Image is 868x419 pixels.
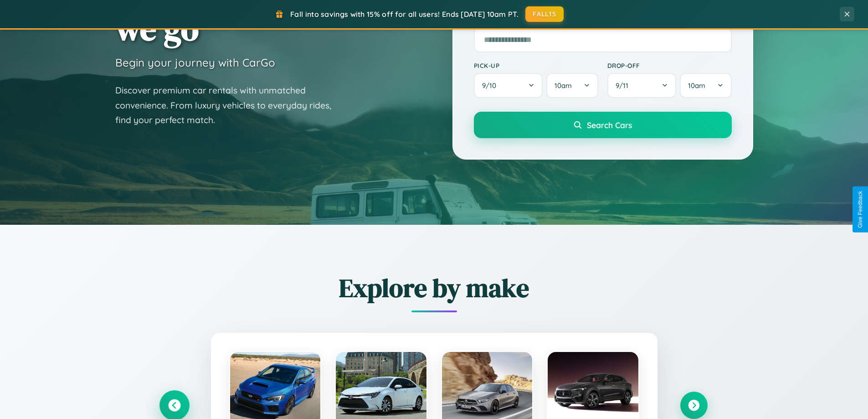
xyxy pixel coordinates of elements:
[688,81,705,90] span: 10am
[482,81,501,90] span: 9 / 10
[555,81,572,90] span: 10am
[857,191,863,228] div: Give Feedback
[115,83,343,128] p: Discover premium car rentals with unmatched convenience. From luxury vehicles to everyday rides, ...
[474,112,732,138] button: Search Cars
[607,62,732,69] label: Drop-off
[474,62,598,69] label: Pick-up
[115,56,275,69] h3: Begin your journey with CarGo
[161,270,708,305] h2: Explore by make
[474,73,543,98] button: 9/10
[607,73,677,98] button: 9/11
[290,10,519,19] span: Fall into savings with 15% off for all users! Ends [DATE] 10am PT.
[525,6,564,22] button: FALL15
[587,120,632,130] span: Search Cars
[546,73,598,98] button: 10am
[680,73,731,98] button: 10am
[616,81,633,90] span: 9 / 11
